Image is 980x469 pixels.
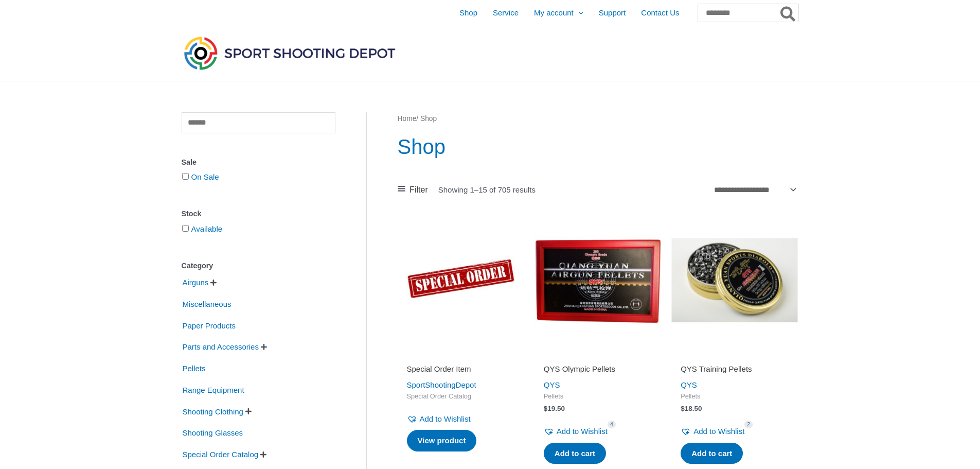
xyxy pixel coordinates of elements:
span:  [210,279,217,286]
span: Special Order Catalog [182,446,260,463]
a: Read more about “Special Order Item” [407,430,477,451]
a: Home [398,115,417,123]
img: Sport Shooting Depot [182,34,398,72]
span: Pellets [182,360,207,377]
input: On Sale [182,173,189,180]
a: Special Order Catalog [182,449,260,458]
a: QYS Training Pellets [681,364,789,378]
bdi: 19.50 [544,405,565,412]
select: Shop order [710,182,798,197]
input: Available [182,225,189,232]
a: Shooting Glasses [182,428,244,437]
h2: QYS Training Pellets [681,364,789,374]
span: $ [544,405,548,412]
p: Showing 1–15 of 705 results [438,186,536,194]
span: Range Equipment [182,381,245,399]
a: Shooting Clothing [182,406,244,415]
a: Range Equipment [182,385,245,394]
a: SportShootingDepot [407,380,476,389]
span:  [260,451,266,458]
h2: QYS Olympic Pellets [544,364,652,374]
a: Paper Products [182,320,237,329]
span: Miscellaneous [182,296,233,313]
a: Add to Wishlist [544,424,608,439]
span: $ [681,405,685,412]
span: Add to Wishlist [420,414,471,423]
a: Filter [398,182,428,198]
span: Shooting Glasses [182,424,244,442]
span:  [245,408,252,415]
a: Miscellaneous [182,299,233,308]
a: QYS Olympic Pellets [544,364,652,378]
a: Parts and Accessories [182,342,260,351]
div: Sale [182,155,335,170]
h2: Special Order Item [407,364,515,374]
div: Stock [182,206,335,221]
a: Available [191,224,223,233]
span: Pellets [544,392,652,401]
span: Add to Wishlist [693,427,744,436]
a: QYS [544,380,560,389]
span: Parts and Accessories [182,338,260,356]
a: Add to Wishlist [681,424,744,439]
span: Add to Wishlist [557,427,608,436]
span: Paper Products [182,317,237,335]
span:  [261,343,267,351]
span: Pellets [681,392,789,401]
iframe: Customer reviews powered by Trustpilot [407,350,515,362]
a: QYS [681,380,697,389]
span: Airguns [182,274,210,291]
span: Shooting Clothing [182,403,244,421]
span: 2 [744,421,753,428]
button: Search [778,4,798,22]
a: Airguns [182,277,210,286]
a: Add to cart: “QYS Olympic Pellets” [544,443,606,464]
iframe: Customer reviews powered by Trustpilot [544,350,652,362]
span: Special Order Catalog [407,392,515,401]
bdi: 18.50 [681,405,702,412]
a: Add to cart: “QYS Training Pellets” [681,443,743,464]
img: Special Order Item [398,217,524,343]
div: Category [182,258,335,273]
span: 4 [608,421,616,428]
a: Pellets [182,363,207,372]
nav: Breadcrumb [398,112,798,126]
a: Special Order Item [407,364,515,378]
img: QYS Training Pellets [671,217,798,343]
h1: Shop [398,132,798,161]
a: Add to Wishlist [407,412,471,426]
a: On Sale [191,172,219,181]
img: QYS Olympic Pellets [534,217,661,343]
iframe: Customer reviews powered by Trustpilot [681,350,789,362]
span: Filter [409,182,428,198]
